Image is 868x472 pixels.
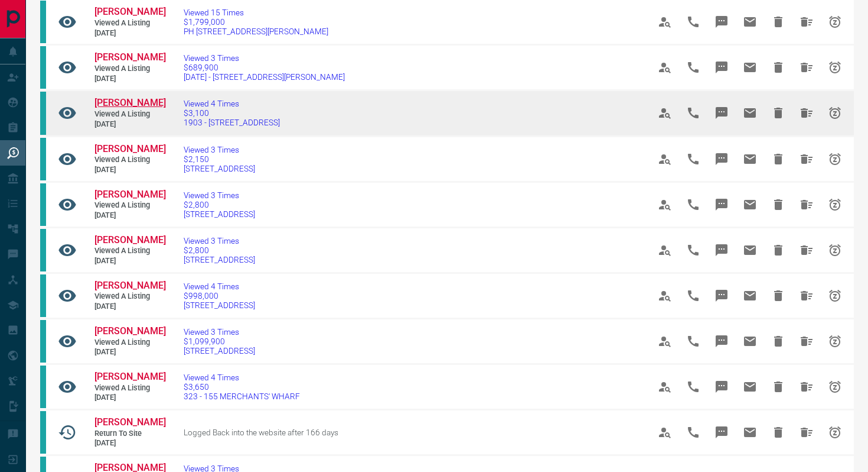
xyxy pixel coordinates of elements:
[764,145,792,173] span: Hide
[184,190,255,219] a: Viewed 3 Times$2,800[STREET_ADDRESS]
[94,234,166,245] span: [PERSON_NAME]
[184,300,255,310] span: [STREET_ADDRESS]
[184,190,255,200] span: Viewed 3 Times
[184,337,255,346] span: $1,099,900
[679,418,707,447] span: Call
[94,292,165,302] span: Viewed a Listing
[707,99,736,127] span: Message
[736,190,764,219] span: Email
[40,46,46,89] div: condos.ca
[679,373,707,401] span: Call
[707,53,736,82] span: Message
[821,145,849,173] span: Snooze
[792,373,821,401] span: Hide All from Abdi
[792,327,821,355] span: Hide All from Delphine Lee
[94,302,165,312] span: [DATE]
[764,282,792,310] span: Hide
[184,255,255,264] span: [STREET_ADDRESS]
[821,8,849,36] span: Snooze
[94,211,165,221] span: [DATE]
[707,236,736,264] span: Message
[821,53,849,82] span: Snooze
[679,8,707,36] span: Call
[651,53,679,82] span: View Profile
[94,18,165,28] span: Viewed a Listing
[94,51,166,63] span: [PERSON_NAME]
[184,428,338,437] span: Logged Back into the website after 166 days
[679,327,707,355] span: Call
[184,373,300,382] span: Viewed 4 Times
[94,97,166,108] span: [PERSON_NAME]
[821,190,849,219] span: Snooze
[94,165,165,175] span: [DATE]
[94,97,165,109] a: [PERSON_NAME]
[821,418,849,447] span: Snooze
[764,418,792,447] span: Hide
[707,373,736,401] span: Message
[94,119,165,130] span: [DATE]
[792,236,821,264] span: Hide All from Agnieszka Kuczalska
[40,320,46,363] div: condos.ca
[94,6,165,18] a: [PERSON_NAME]
[821,99,849,127] span: Snooze
[40,138,46,180] div: condos.ca
[736,418,764,447] span: Email
[184,282,255,310] a: Viewed 4 Times$998,000[STREET_ADDRESS]
[94,325,165,338] a: [PERSON_NAME]
[821,327,849,355] span: Snooze
[94,416,166,428] span: [PERSON_NAME]
[651,327,679,355] span: View Profile
[707,145,736,173] span: Message
[40,274,46,317] div: condos.ca
[184,99,280,108] span: Viewed 4 Times
[651,373,679,401] span: View Profile
[94,189,165,201] a: [PERSON_NAME]
[94,51,165,64] a: [PERSON_NAME]
[94,393,165,403] span: [DATE]
[40,183,46,226] div: condos.ca
[184,236,255,245] span: Viewed 3 Times
[184,53,345,82] a: Viewed 3 Times$689,900[DATE] - [STREET_ADDRESS][PERSON_NAME]
[94,201,165,211] span: Viewed a Listing
[94,143,166,154] span: [PERSON_NAME]
[94,74,165,84] span: [DATE]
[792,99,821,127] span: Hide All from Subhradeep Ganguli
[707,327,736,355] span: Message
[736,236,764,264] span: Email
[94,234,165,247] a: [PERSON_NAME]
[184,236,255,264] a: Viewed 3 Times$2,800[STREET_ADDRESS]
[764,8,792,36] span: Hide
[184,346,255,355] span: [STREET_ADDRESS]
[94,28,165,38] span: [DATE]
[184,118,280,127] span: 1903 - [STREET_ADDRESS]
[651,99,679,127] span: View Profile
[764,373,792,401] span: Hide
[651,190,679,219] span: View Profile
[792,418,821,447] span: Hide All from Wafa Alzubaidi
[707,418,736,447] span: Message
[184,53,345,63] span: Viewed 3 Times
[736,99,764,127] span: Email
[764,53,792,82] span: Hide
[184,291,255,300] span: $998,000
[736,327,764,355] span: Email
[184,382,300,392] span: $3,650
[792,282,821,310] span: Hide All from Delphine Lee
[821,282,849,310] span: Snooze
[792,8,821,36] span: Hide All from Laura Micheletti
[94,416,165,429] a: [PERSON_NAME]
[679,53,707,82] span: Call
[184,200,255,209] span: $2,800
[707,282,736,310] span: Message
[94,438,165,448] span: [DATE]
[94,256,165,266] span: [DATE]
[707,190,736,219] span: Message
[184,209,255,219] span: [STREET_ADDRESS]
[821,236,849,264] span: Snooze
[764,327,792,355] span: Hide
[94,347,165,357] span: [DATE]
[764,236,792,264] span: Hide
[184,327,255,337] span: Viewed 3 Times
[94,109,165,119] span: Viewed a Listing
[679,190,707,219] span: Call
